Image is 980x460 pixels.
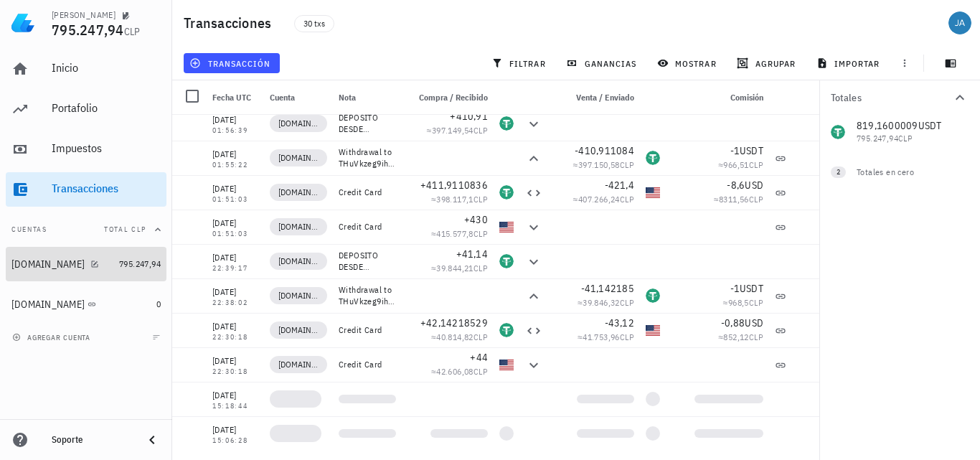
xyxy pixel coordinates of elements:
div: Loading... [270,425,327,442]
span: agregar cuenta [15,333,90,342]
div: Loading... [646,426,660,441]
span: agrupar [740,57,796,69]
span: 407.266,24 [578,194,620,205]
span: CLP [749,332,763,342]
span: -410,911084 [575,144,634,157]
div: [DOMAIN_NAME] [11,299,85,311]
span: importar [819,57,880,69]
span: CLP [473,125,488,136]
button: ganancias [560,53,646,73]
span: ≈ [573,194,634,205]
div: Compra / Recibido [402,80,494,115]
div: [DATE] [212,216,258,230]
span: ganancias [569,57,636,69]
div: [DOMAIN_NAME] [11,258,85,271]
span: Fecha UTC [212,92,251,103]
button: importar [810,53,889,73]
span: CLP [473,332,488,342]
div: Credit Card [339,187,396,198]
a: Portafolio [6,92,166,126]
span: ≈ [431,366,488,377]
span: CLP [620,297,634,308]
div: Loading... [694,429,763,438]
div: DEPOSITO DESDE [DOMAIN_NAME] [339,112,396,135]
div: USDT-icon [499,116,514,131]
span: +410,91 [450,110,488,123]
span: ≈ [427,125,488,136]
div: Loading... [270,390,327,408]
span: CLP [473,194,488,205]
span: USD [745,179,763,192]
span: CLP [473,366,488,377]
div: 01:51:03 [212,230,258,238]
a: Impuestos [6,132,166,166]
div: [DATE] [212,147,258,161]
span: 968,5 [728,297,749,308]
button: Totales [819,80,980,115]
span: USDT [740,144,763,157]
div: Loading... [577,395,634,403]
div: [DATE] [212,388,258,403]
a: [DOMAIN_NAME] 0 [6,287,166,321]
span: -1 [730,282,740,295]
span: ≈ [431,263,488,273]
div: Soporte [52,434,132,446]
span: ≈ [431,228,488,239]
span: 41.753,96 [583,332,620,342]
div: USDT-icon [499,323,514,337]
span: 397.150,58 [578,159,620,170]
span: 0 [156,299,161,309]
div: Portafolio [52,101,161,115]
span: Comisión [730,92,763,103]
span: CLP [473,228,488,239]
button: mostrar [651,53,725,73]
div: DEPOSITO DESDE [DOMAIN_NAME] [339,250,396,273]
span: 39.844,21 [436,263,473,273]
span: CLP [620,194,634,205]
div: Loading... [499,426,514,441]
div: Totales [831,93,951,103]
div: 22:30:18 [212,334,258,341]
span: 795.247,94 [119,258,161,269]
div: [DATE] [212,182,258,196]
span: CLP [124,25,141,38]
span: Nota [339,92,356,103]
span: 39.846,32 [583,297,620,308]
div: Loading... [694,395,763,403]
span: 795.247,94 [52,20,124,39]
span: CLP [749,194,763,205]
div: [DATE] [212,423,258,437]
span: Compra / Recibido [419,92,488,103]
a: Transacciones [6,172,166,207]
div: Inicio [52,61,161,75]
span: [DOMAIN_NAME] [278,151,319,165]
span: ≈ [431,194,488,205]
span: CLP [749,297,763,308]
span: ≈ [573,159,634,170]
span: ≈ [718,332,763,342]
div: 15:18:44 [212,403,258,410]
span: +44 [470,351,488,364]
span: -0,88 [721,316,745,329]
button: CuentasTotal CLP [6,212,166,247]
span: +41,14 [456,248,489,260]
span: filtrar [494,57,546,69]
span: Cuenta [270,92,295,103]
div: Cuenta [264,80,333,115]
div: USD-icon [646,185,660,200]
span: mostrar [660,57,717,69]
div: [DATE] [212,319,258,334]
div: Loading... [339,429,396,438]
span: [DOMAIN_NAME] [278,185,319,200]
span: 42.606,08 [436,366,473,377]
div: USDT-icon [646,288,660,303]
a: [DOMAIN_NAME] 795.247,94 [6,247,166,281]
span: Venta / Enviado [576,92,634,103]
div: Credit Card [339,221,396,233]
div: [DATE] [212,285,258,299]
span: [DOMAIN_NAME] [278,220,319,234]
div: 22:30:18 [212,368,258,375]
span: ≈ [723,297,763,308]
div: USD-icon [499,357,514,372]
div: USDT-icon [499,185,514,200]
